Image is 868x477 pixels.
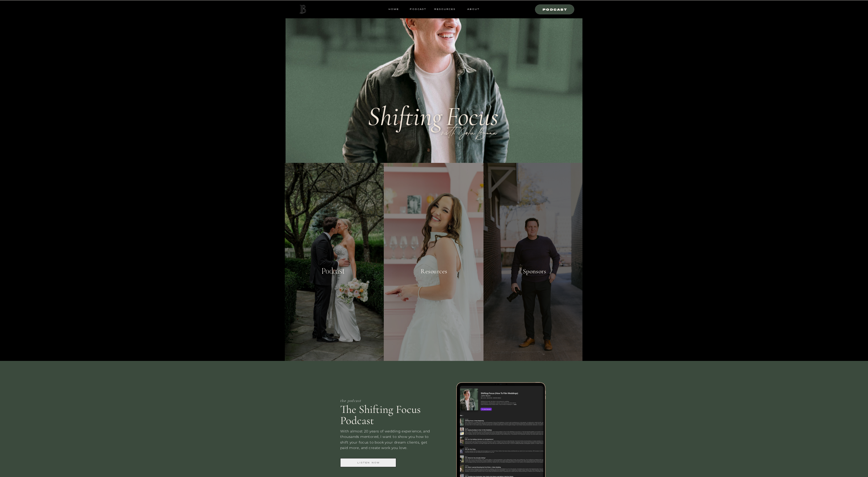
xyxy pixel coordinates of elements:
a: ABOUT [467,7,480,11]
a: Podcast [408,7,428,11]
a: HOME [388,7,399,11]
a: Podcast [538,7,572,11]
a: Podcast [307,267,359,286]
a: Sponsors [513,267,555,286]
a: listen now [341,460,396,465]
p: the podcast [340,399,434,403]
a: Resources [407,267,461,286]
p: The Shifting Focus Podcast [340,404,434,416]
p: With almost 20 years of wedding experience, and thousands mentored, I want to show you how to shi... [340,428,434,456]
a: resources [433,7,456,11]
